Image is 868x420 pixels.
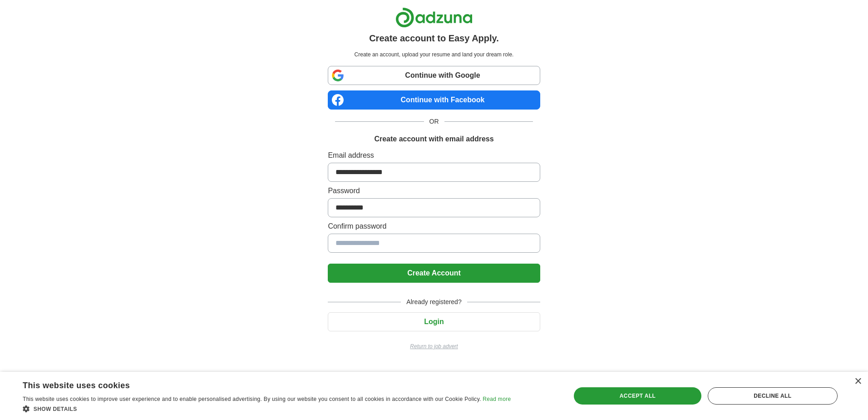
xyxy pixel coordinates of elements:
[23,396,481,402] span: This website uses cookies to improve user experience and to enable personalised advertising. By u...
[708,387,838,405] div: Decline all
[374,134,493,145] h1: Create account with email address
[23,404,511,413] div: Show details
[854,378,861,385] div: Close
[328,342,540,350] a: Return to job advert
[328,221,540,232] label: Confirm password
[23,377,488,391] div: This website uses cookies
[330,50,538,59] p: Create an account, upload your resume and land your dream role.
[328,150,540,161] label: Email address
[328,185,540,196] label: Password
[328,312,540,331] button: Login
[328,264,540,283] button: Create Account
[328,318,540,325] a: Login
[34,406,77,412] span: Show details
[483,396,511,402] a: Read more, opens a new window
[574,387,701,405] div: Accept all
[328,66,540,85] a: Continue with Google
[401,297,467,307] span: Already registered?
[328,90,540,110] a: Continue with Facebook
[424,117,444,126] span: OR
[395,7,473,28] img: Adzuna logo
[369,31,499,45] h1: Create account to Easy Apply.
